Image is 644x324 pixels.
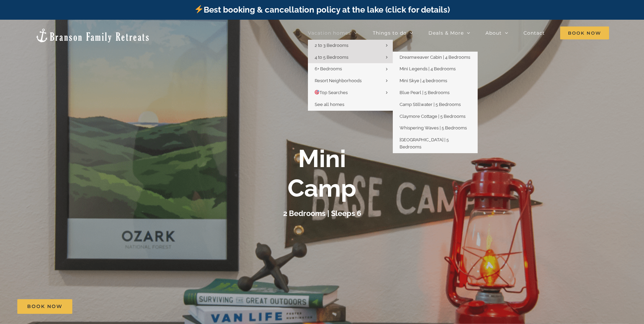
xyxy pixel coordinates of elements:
a: 4 to 5 Bedrooms [308,52,393,64]
a: Book Now [17,299,72,314]
span: Mini Legends | 4 Bedrooms [400,66,456,71]
span: Claymore Cottage | 5 Bedrooms [400,114,465,119]
a: Vacation homes [308,26,357,40]
span: About [485,31,502,35]
span: Camp Stillwater | 5 Bedrooms [400,102,461,107]
span: Things to do [373,31,407,35]
a: Mini Legends | 4 Bedrooms [393,63,478,75]
span: 4 to 5 Bedrooms [315,55,348,60]
a: Contact [523,26,545,40]
img: ⚡️ [195,5,203,13]
a: Whispering Waves | 5 Bedrooms [393,122,478,134]
span: 6+ Bedrooms [315,66,342,71]
span: Book Now [560,26,609,39]
a: Things to do [373,26,413,40]
a: 🎯Top Searches [308,87,393,99]
span: Dreamweaver Cabin | 4 Bedrooms [400,55,470,60]
span: See all homes [315,102,344,107]
a: Mini Skye | 4 bedrooms [393,75,478,87]
a: 6+ Bedrooms [308,63,393,75]
a: Best booking & cancellation policy at the lake (click for details) [194,5,449,15]
span: Blue Pearl | 5 Bedrooms [400,90,449,95]
b: Mini Camp [288,144,356,202]
span: Book Now [27,304,62,309]
a: Claymore Cottage | 5 Bedrooms [393,111,478,123]
a: About [485,26,508,40]
span: Resort Neighborhoods [315,78,362,83]
span: Mini Skye | 4 bedrooms [400,78,447,83]
span: [GEOGRAPHIC_DATA] | 5 Bedrooms [400,137,449,149]
h3: 2 Bedrooms | Sleeps 6 [283,209,361,218]
a: Dreamweaver Cabin | 4 Bedrooms [393,52,478,64]
a: Camp Stillwater | 5 Bedrooms [393,99,478,111]
img: Branson Family Retreats Logo [35,28,150,43]
a: See all homes [308,99,393,111]
img: 🎯 [315,90,319,94]
span: 2 to 3 Bedrooms [315,43,348,48]
span: Top Searches [315,90,348,95]
a: Deals & More [428,26,470,40]
a: [GEOGRAPHIC_DATA] | 5 Bedrooms [393,134,478,153]
nav: Main Menu [308,26,609,40]
span: Vacation homes [308,31,351,35]
a: Resort Neighborhoods [308,75,393,87]
span: Contact [523,31,545,35]
span: Whispering Waves | 5 Bedrooms [400,125,467,130]
a: 2 to 3 Bedrooms [308,40,393,52]
span: Deals & More [428,31,464,35]
a: Blue Pearl | 5 Bedrooms [393,87,478,99]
